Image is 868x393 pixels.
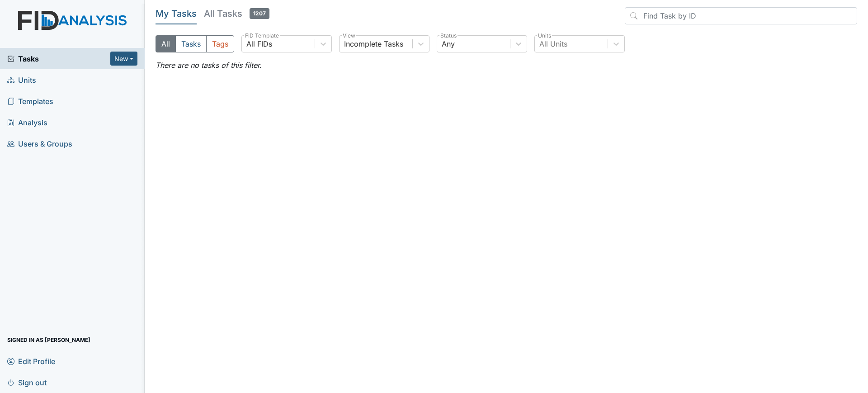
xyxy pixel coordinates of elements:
[204,7,269,20] h5: All Tasks
[156,35,176,52] button: All
[110,52,137,66] button: New
[344,38,403,49] div: Incomplete Tasks
[7,94,53,108] span: Templates
[7,354,55,368] span: Edit Profile
[7,333,90,347] span: Signed in as [PERSON_NAME]
[7,137,72,151] span: Users & Groups
[250,8,269,19] span: 1207
[7,53,110,64] a: Tasks
[156,7,197,20] h5: My Tasks
[442,38,455,49] div: Any
[7,115,47,129] span: Analysis
[246,38,272,49] div: All FIDs
[7,375,47,389] span: Sign out
[156,61,262,70] em: There are no tasks of this filter.
[625,7,857,24] input: Find Task by ID
[156,35,234,52] div: Type filter
[206,35,234,52] button: Tags
[7,73,36,87] span: Units
[175,35,207,52] button: Tasks
[539,38,567,49] div: All Units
